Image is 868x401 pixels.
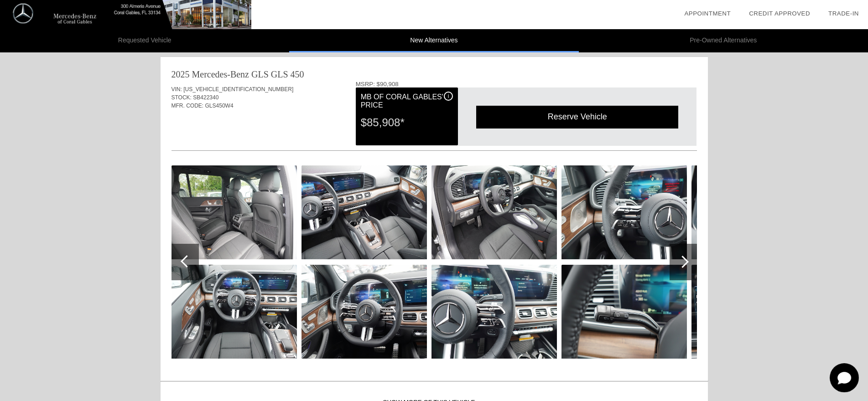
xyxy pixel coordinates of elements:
a: Trade-In [828,10,859,17]
img: image.aspx [172,265,297,359]
span: GLS450W4 [205,103,234,109]
div: Reserve Vehicle [476,106,678,128]
a: Credit Approved [749,10,810,17]
span: [US_VEHICLE_IDENTIFICATION_NUMBER] [183,86,293,93]
img: image.aspx [172,165,297,259]
span: VIN: [172,86,182,93]
div: MSRP: $90,908 [356,81,697,87]
div: GLS 450 [271,68,304,81]
img: image.aspx [561,265,687,359]
img: image.aspx [561,165,687,259]
div: $85,908* [361,111,453,134]
span: STOCK: [172,94,192,101]
div: 2025 Mercedes-Benz GLS [172,68,269,81]
span: MFR. CODE: [172,103,204,109]
button: Toggle Chat Window [830,363,859,392]
img: image.aspx [691,165,817,259]
div: MB of Coral Gables' Price [361,92,453,111]
li: New Alternatives [289,29,578,52]
img: image.aspx [431,165,557,259]
span: SB422340 [193,94,218,101]
div: i [444,92,453,101]
svg: Start Chat [830,363,859,392]
div: Quoted on [DATE] 8:54:09 PM [172,123,697,138]
img: image.aspx [301,165,427,259]
img: image.aspx [301,265,427,359]
img: image.aspx [691,265,817,359]
li: Pre-Owned Alternatives [579,29,868,52]
img: image.aspx [431,265,557,359]
a: Appointment [684,10,731,17]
